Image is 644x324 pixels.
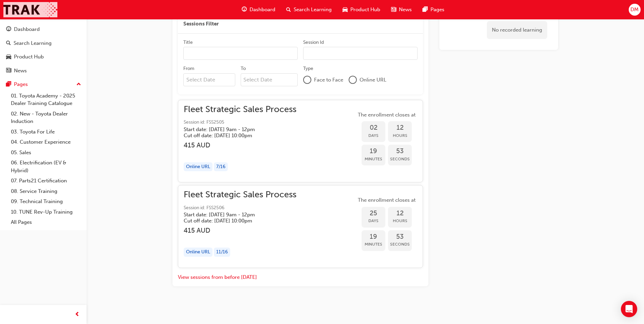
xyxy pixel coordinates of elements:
[391,5,396,14] span: news-icon
[6,68,11,74] span: news-icon
[629,4,641,16] button: DM
[184,191,296,199] span: Fleet Strategic Sales Process
[362,240,385,248] span: Minutes
[6,40,11,47] span: search-icon
[183,20,219,28] span: Sessions Filter
[362,217,385,225] span: Days
[8,186,84,197] a: 08. Service Training
[3,78,84,91] button: Pages
[630,6,639,14] span: DM
[214,162,228,172] div: 7 / 16
[362,147,385,155] span: 19
[388,210,412,217] span: 12
[184,132,286,139] h5: Cut off date: [DATE] 10:00pm
[3,23,84,36] a: Dashboard
[8,137,84,147] a: 04. Customer Experience
[3,37,84,50] a: Search Learning
[8,176,84,186] a: 07. Parts21 Certification
[178,273,257,281] button: View sessions from before [DATE]
[337,3,386,17] a: car-iconProduct Hub
[8,91,84,109] a: 01. Toyota Academy - 2025 Dealer Training Catalogue
[184,106,296,113] span: Fleet Strategic Sales Process
[386,3,417,17] a: news-iconNews
[388,124,412,132] span: 12
[430,6,444,14] span: Pages
[14,67,27,75] div: News
[388,147,412,155] span: 53
[184,126,286,132] h5: Start date: [DATE] 9am - 12pm
[303,65,313,72] div: Type
[184,227,296,234] h3: 415 AUD
[487,21,547,39] div: No recorded learning
[362,132,385,140] span: Days
[183,73,235,86] input: From
[399,6,412,14] span: News
[8,127,84,137] a: 03. Toyota For Life
[3,22,84,78] button: DashboardSearch LearningProduct HubNews
[343,5,348,14] span: car-icon
[294,6,332,14] span: Search Learning
[356,111,417,119] span: The enrollment closes at
[362,210,385,217] span: 25
[621,301,637,317] div: Open Intercom Messenger
[184,191,417,262] button: Fleet Strategic Sales ProcessSession id: FSS2506Start date: [DATE] 9am - 12pm Cut off date: [DATE...
[8,147,84,158] a: 05. Sales
[184,248,213,257] div: Online URL
[388,217,412,225] span: Hours
[14,53,44,61] div: Product Hub
[6,26,11,33] span: guage-icon
[423,5,428,14] span: pages-icon
[8,207,84,217] a: 10. TUNE Rev-Up Training
[14,80,28,88] div: Pages
[184,119,296,126] span: Session id: FSS2505
[184,204,296,212] span: Session id: FSS2506
[303,39,324,46] div: Session Id
[184,162,213,172] div: Online URL
[8,158,84,176] a: 06. Electrification (EV & Hybrid)
[3,2,57,17] img: Trak
[8,217,84,228] a: All Pages
[250,6,275,14] span: Dashboard
[75,310,80,319] span: prev-icon
[3,65,84,77] a: News
[183,39,193,46] div: Title
[14,25,40,33] div: Dashboard
[183,47,298,60] input: Title
[241,65,246,72] div: To
[388,132,412,140] span: Hours
[184,218,286,224] h5: Cut off date: [DATE] 10:00pm
[388,240,412,248] span: Seconds
[236,3,281,17] a: guage-iconDashboard
[314,76,343,84] span: Face to Face
[362,233,385,241] span: 19
[6,54,11,60] span: car-icon
[362,155,385,163] span: Minutes
[184,212,286,218] h5: Start date: [DATE] 9am - 12pm
[76,80,81,89] span: up-icon
[8,109,84,127] a: 02. New - Toyota Dealer Induction
[184,106,417,177] button: Fleet Strategic Sales ProcessSession id: FSS2505Start date: [DATE] 9am - 12pm Cut off date: [DATE...
[241,73,298,86] input: To
[14,39,52,47] div: Search Learning
[214,248,230,257] div: 11 / 16
[362,124,385,132] span: 02
[303,47,418,60] input: Session Id
[6,82,11,88] span: pages-icon
[184,141,296,149] h3: 415 AUD
[356,196,417,204] span: The enrollment closes at
[3,51,84,63] a: Product Hub
[8,196,84,207] a: 09. Technical Training
[388,233,412,241] span: 53
[281,3,337,17] a: search-iconSearch Learning
[286,5,291,14] span: search-icon
[388,155,412,163] span: Seconds
[242,5,247,14] span: guage-icon
[360,76,386,84] span: Online URL
[350,6,380,14] span: Product Hub
[417,3,450,17] a: pages-iconPages
[183,65,194,72] div: From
